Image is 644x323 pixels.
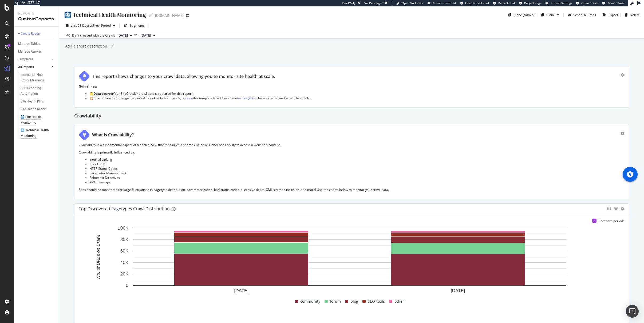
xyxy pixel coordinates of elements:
a: Admin Crawl List [428,1,456,5]
button: Export [600,11,618,19]
a: Admin Page [602,1,624,5]
button: Clone [539,11,561,19]
li: XML Sitemaps [89,180,625,184]
span: 2025 Aug. 30th [141,33,151,38]
a: Site Health Report [21,107,55,112]
text: [DATE] [451,288,465,293]
li: Internal Linking [89,157,625,162]
strong: Guidelines: [79,84,97,89]
text: 40K [120,260,129,265]
text: 0 [126,283,128,288]
li: 🏗️ Change the period to look at longer trends, or this template to add your own , change charts, ... [89,96,625,100]
div: bug [614,207,618,210]
button: Segments [122,21,147,30]
div: Add a short description [65,44,107,49]
div: 🩻 Technical Health Monitoring [64,11,146,19]
li: Parameter Management [89,171,625,175]
a: clone [185,96,193,100]
button: Schedule Email [566,11,596,19]
span: blog [350,298,358,305]
div: gear [621,73,625,77]
div: What is Crawlability? [92,132,134,138]
h2: Crawlability [74,112,101,120]
span: Segments [130,23,145,28]
span: Admin Page [607,1,624,5]
div: Open Intercom Messenger [626,305,639,318]
div: + Create Report [18,31,40,37]
div: Data crossed with the Crawls [72,33,115,38]
div: This report shows changes to your crawl data, allowing you to monitor site health at scale. [92,73,275,80]
div: ReadOnly: [342,1,356,5]
span: 2025 Sep. 27th [117,33,128,38]
div: Templates [18,57,33,62]
div: Delete [630,13,640,17]
span: forum [330,298,341,305]
div: binoculars [607,206,611,211]
div: Site Health Report [21,107,46,112]
a: text insights [237,96,255,100]
text: 60K [120,249,129,254]
div: Viz Debugger: [364,1,384,5]
span: Projects List [498,1,515,5]
span: SEO-tools [368,298,385,305]
a: + Create Report [18,31,55,37]
div: Clone (Admin) [513,13,535,17]
span: Open in dev [581,1,598,5]
span: vs Prev. Period [90,23,111,28]
text: 20K [120,271,129,277]
div: Manage Reports [18,49,42,54]
span: other [394,298,404,305]
div: 🩻 Site Health Monitoring [21,114,51,125]
span: Project Settings [551,1,572,5]
i: Edit report name [149,13,153,17]
a: Project Page [519,1,542,5]
div: gear [621,132,625,135]
div: Crawlability [74,112,629,120]
svg: A chart. [79,225,621,297]
a: Site Health KPIs [21,99,55,104]
p: Crawlability is primarily influenced by: [79,150,625,155]
a: Logs Projects List [460,1,489,5]
div: Export [609,13,618,17]
span: Logs Projects List [465,1,489,5]
span: vs [134,33,139,37]
li: Robots.txt Directives [89,175,625,180]
a: Open Viz Editor [396,1,424,5]
span: Project Page [524,1,542,5]
i: Edit report name [110,44,114,48]
a: SEO Reporting Automation [21,85,55,97]
div: 🩻 Technical Health Monitoring [21,128,52,139]
a: Internal Linking (Color Meaning) [21,72,55,83]
div: arrow-right-arrow-left [186,14,189,17]
strong: Data source: [93,91,113,96]
p: Sites should be monitored for large fluctuations in pagetype distribution, parameterization, bad ... [79,187,625,192]
div: Compare periods [599,219,625,223]
button: [DATE] [115,32,134,39]
a: 🩻 Technical Health Monitoring [21,128,55,139]
button: Clone (Admin) [506,11,535,19]
text: [DATE] [234,288,248,293]
div: Internal Linking (Color Meaning) [21,72,52,83]
span: community [300,298,320,305]
div: [DOMAIN_NAME] [155,13,184,18]
a: 🩻 Site Health Monitoring [21,114,55,125]
text: 80K [120,237,129,242]
div: Reports [18,11,55,16]
div: What is Crawlability?Crawlability is a fundamental aspect of technical SEO that measures a search... [74,125,629,199]
text: No. of URLs on Crawl [96,234,101,279]
p: Crawlability is a fundamental aspect of technical SEO that measures a search engine or GenAI bot'... [79,143,625,147]
div: All Reports [18,64,34,70]
span: Admin Crawl List [433,1,456,5]
a: Open in dev [576,1,598,5]
li: 🗂️ Your SiteCrawler crawl data is required for this report. [89,91,625,96]
span: Last 28 Days [71,23,90,28]
div: Clone [546,13,555,17]
div: Site Health KPIs [21,99,44,104]
button: [DATE] [139,32,157,39]
a: Templates [18,57,50,62]
a: All Reports [18,64,50,70]
button: Last 28 DaysvsPrev. Period [64,21,117,30]
div: CustomReports [18,16,55,22]
li: HTTP Status Codes [89,166,625,171]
